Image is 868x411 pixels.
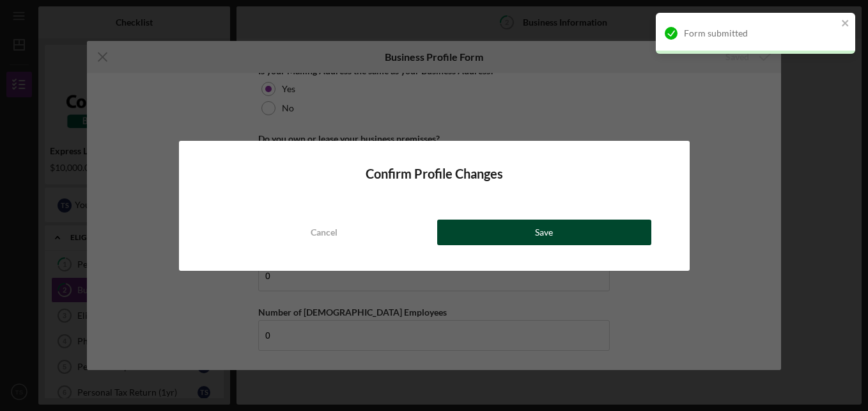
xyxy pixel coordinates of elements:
div: Cancel [311,220,337,245]
button: Save [437,220,651,245]
button: close [841,18,850,30]
div: Save [535,220,553,245]
button: Cancel [217,220,431,245]
h4: Confirm Profile Changes [217,166,651,181]
div: Form submitted [684,28,837,38]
